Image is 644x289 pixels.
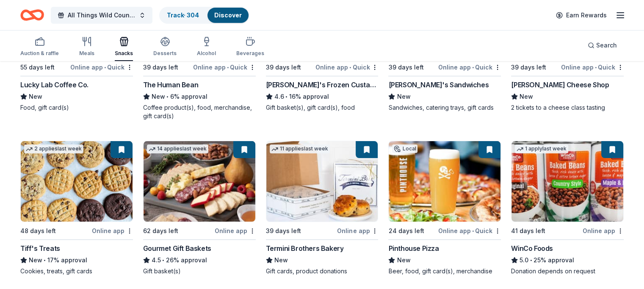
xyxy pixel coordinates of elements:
[159,7,249,24] button: Track· 304Discover
[115,50,133,57] div: Snacks
[215,225,256,236] div: Online app
[236,50,264,57] div: Beverages
[520,92,533,102] span: New
[266,62,301,72] div: 39 days left
[51,7,152,24] button: All Things Wild Country Brunch
[388,103,501,112] div: Sandwiches, catering trays, gift cards
[266,267,379,275] div: Gift cards, product donations
[44,257,46,264] span: •
[20,141,133,275] a: Image for Tiff's Treats2 applieslast week48 days leftOnline appTiff's TreatsNew•17% approvalCooki...
[153,33,177,61] button: Desserts
[472,64,474,71] span: •
[115,33,133,61] button: Snacks
[143,243,211,253] div: Gourmet Gift Baskets
[24,144,83,153] div: 2 applies last week
[349,64,351,71] span: •
[29,92,42,102] span: New
[20,33,59,61] button: Auction & raffle
[388,141,501,275] a: Image for Pinthouse PizzaLocal24 days leftOnline app•QuickPinthouse PizzaNewBeer, food, gift card...
[29,255,42,265] span: New
[388,226,424,236] div: 24 days left
[153,50,177,57] div: Desserts
[388,267,501,275] div: Beer, food, gift card(s), merchandise
[438,62,501,72] div: Online app Quick
[143,255,256,265] div: 26% approval
[561,62,624,72] div: Online app Quick
[472,228,474,234] span: •
[285,93,287,100] span: •
[79,33,94,61] button: Meals
[551,8,612,23] a: Earn Rewards
[595,64,597,71] span: •
[511,141,624,275] a: Image for WinCo Foods1 applylast week41 days leftOnline appWinCo Foods5.0•25% approvalDonation de...
[70,62,133,72] div: Online app Quick
[511,62,546,72] div: 39 days left
[274,255,288,265] span: New
[266,92,379,102] div: 16% approval
[392,144,417,153] div: Local
[68,10,135,20] span: All Things Wild Country Brunch
[388,80,489,90] div: [PERSON_NAME]'s Sandwiches
[147,144,208,153] div: 14 applies last week
[104,64,106,71] span: •
[266,226,301,236] div: 39 days left
[266,103,379,112] div: Gift basket(s), gift card(s), food
[274,92,284,102] span: 4.6
[143,80,198,90] div: The Human Bean
[162,257,164,264] span: •
[197,33,216,61] button: Alcohol
[143,103,256,120] div: Coffee product(s), food, merchandise, gift card(s)
[388,62,423,72] div: 39 days left
[143,141,256,275] a: Image for Gourmet Gift Baskets14 applieslast week62 days leftOnline appGourmet Gift Baskets4.5•26...
[20,103,133,112] div: Food, gift card(s)
[511,255,624,265] div: 25% approval
[511,103,624,112] div: 2 tickets to a cheese class tasting
[92,225,133,236] div: Online app
[266,243,344,253] div: Termini Brothers Bakery
[236,33,264,61] button: Beverages
[20,62,55,72] div: 55 days left
[20,5,44,25] a: Home
[20,50,59,57] div: Auction & raffle
[511,226,545,236] div: 41 days left
[79,50,94,57] div: Meals
[197,50,216,57] div: Alcohol
[337,225,378,236] div: Online app
[596,40,617,50] span: Search
[581,37,624,54] button: Search
[266,141,379,275] a: Image for Termini Brothers Bakery11 applieslast week39 days leftOnline appTermini Brothers Bakery...
[511,243,553,253] div: WinCo Foods
[583,225,624,236] div: Online app
[438,225,501,236] div: Online app Quick
[152,255,161,265] span: 4.5
[266,141,378,222] img: Image for Termini Brothers Bakery
[193,62,256,72] div: Online app Quick
[214,11,242,19] a: Discover
[227,64,229,71] span: •
[20,243,60,253] div: Tiff's Treats
[143,92,256,102] div: 6% approval
[397,255,410,265] span: New
[520,255,528,265] span: 5.0
[21,141,133,222] img: Image for Tiff's Treats
[20,80,88,90] div: Lucky Lab Coffee Co.
[389,141,500,222] img: Image for Pinthouse Pizza
[511,267,624,275] div: Donation depends on request
[388,243,439,253] div: Pinthouse Pizza
[20,267,133,275] div: Cookies, treats, gift cards
[266,80,379,90] div: [PERSON_NAME]'s Frozen Custard & Steakburgers
[511,141,623,222] img: Image for WinCo Foods
[270,144,330,153] div: 11 applies last week
[144,141,255,222] img: Image for Gourmet Gift Baskets
[166,93,169,100] span: •
[143,267,256,275] div: Gift basket(s)
[20,255,133,265] div: 17% approval
[515,144,568,153] div: 1 apply last week
[530,257,532,264] span: •
[167,11,199,19] a: Track· 304
[315,62,378,72] div: Online app Quick
[143,62,178,72] div: 39 days left
[511,80,609,90] div: [PERSON_NAME] Cheese Shop
[20,226,56,236] div: 48 days left
[143,226,178,236] div: 62 days left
